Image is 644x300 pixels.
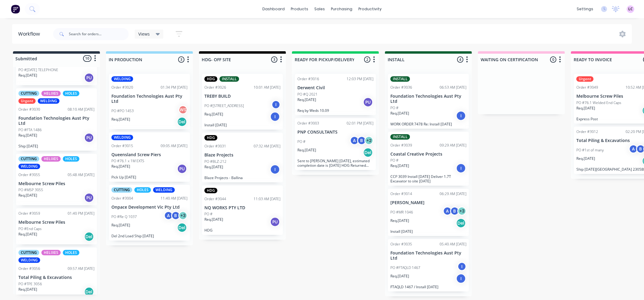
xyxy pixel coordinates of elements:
[271,100,280,109] div: I
[457,207,466,216] div: + 3
[18,211,40,216] div: Order #3059
[111,117,130,122] p: Req. [DATE]
[204,144,226,149] div: Order #3031
[109,132,190,182] div: WELDINGOrder #301509:05 AM [DATE]Queensland Screw PiersPO #76.1 x 1M EXTSReq.[DATE]PUPick Up [DATE]
[390,174,466,183] p: CCP 3039 Install [DATE] Deliver 1.7T Excavator to site [DATE]
[259,5,288,14] a: dashboard
[440,143,466,148] div: 09:29 AM [DATE]
[68,172,95,178] div: 05:48 AM [DATE]
[204,175,280,180] p: Blaze Projects - Ballina
[63,250,79,255] div: HOLES
[18,266,40,271] div: Order #3056
[138,31,150,37] span: Views
[297,130,373,135] p: PNP CONSULTANTS
[111,214,137,219] p: PO #Re Q 1037
[350,136,359,145] div: A
[297,159,373,168] p: Sent to [PERSON_NAME] [DATE], estimated completion date is [DATE] HDG Returned [DATE]
[204,159,226,164] p: PO #BLZ-212
[270,165,280,174] div: I
[204,123,280,127] p: Install [DATE]
[18,116,95,126] p: Foundation Technologies Aust Pty Ltd
[109,185,190,241] div: CUTTINGHOLESWELDINGOrder #300411:40 AM [DATE]Onpace Development Vic Pty LtdPO #Re Q 1037AB+3Req.[...
[390,152,466,157] p: Coastal Creative Projects
[357,136,366,145] div: B
[297,139,306,144] p: PO #
[134,187,151,193] div: HOLES
[18,67,58,73] p: PO #[DATE] TELEPHONE
[63,156,79,162] div: HOLES
[16,154,97,206] div: CUTTINGHELIXESHOLESWELDINGOrder #305505:48 AM [DATE]Melbourne Screw PilesPO #MSP 3055Req.[DATE]PU
[18,257,40,263] div: WELDING
[457,262,466,271] div: I
[390,85,412,90] div: Order #3036
[18,281,42,287] p: PO #TPE 3056
[16,248,97,299] div: CUTTINGHELIXESHOLESWELDINGOrder #305609:57 AM [DATE]Total Piling & ExcavationsPO #TPE 3056Req.[DA...
[18,226,42,232] p: PO #End Caps
[390,122,466,126] p: WORK ORDER 7478 Re: Install [DATE]
[297,147,316,153] p: Req. [DATE]
[202,185,283,235] div: HDGOrder #304411:03 AM [DATE]NQ WORKS PTY LTDPO #Req.[DATE]PUHDG
[390,111,409,116] p: Req. [DATE]
[204,196,226,202] div: Order #3044
[204,76,217,82] div: HDG
[18,172,40,178] div: Order #3055
[68,211,95,216] div: 01:40 PM [DATE]
[18,73,37,78] p: Req. [DATE]
[390,76,410,82] div: INSTALL
[68,107,95,112] div: 08:10 AM [DATE]
[84,232,94,242] div: Del
[388,239,469,292] div: Order #303505:40 AM [DATE]Foundation Technologies Aust Pty LtdPO #FTAQLD 1467IReq.[DATE]IFTAQLD 1...
[38,98,59,104] div: WELDING
[204,85,226,90] div: Order #3026
[254,144,280,149] div: 07:32 AM [DATE]
[204,112,223,117] p: Req. [DATE]
[254,196,280,202] div: 11:03 AM [DATE]
[390,134,410,140] div: INSTALL
[443,207,452,216] div: A
[84,73,94,83] div: PU
[297,121,319,126] div: Order #3003
[254,85,280,90] div: 10:01 AM [DATE]
[574,5,596,14] div: settings
[388,74,469,129] div: INSTALLOrder #303606:53 AM [DATE]Foundation Technologies Aust Pty LtdPO #Req.[DATE]IWORK ORDER 74...
[270,112,280,122] div: I
[456,274,466,283] div: I
[576,147,604,153] p: PO #1st of many
[311,5,328,14] div: sales
[153,187,175,193] div: WELDING
[204,94,280,99] p: TREBY BUILD
[161,196,187,201] div: 11:40 AM [DATE]
[69,28,129,40] input: Search for orders...
[297,76,319,82] div: Order #3016
[295,74,376,115] div: Order #301612:03 PM [DATE]Derwent CivilPO #Q 2021Req.[DATE]PUReq by Weds 10.09
[18,30,43,38] div: Workflow
[18,181,95,186] p: Melbourne Screw Piles
[219,76,239,82] div: INSTALL
[18,127,42,133] p: PO #FTA 1486
[164,211,173,220] div: A
[390,273,409,279] p: Req. [DATE]
[111,76,133,82] div: WELDING
[18,98,36,104] div: Urgent
[161,85,187,90] div: 01:34 PM [DATE]
[84,193,94,203] div: PU
[111,164,130,169] p: Req. [DATE]
[111,196,133,201] div: Order #3004
[18,91,39,96] div: CUTTING
[177,223,187,232] div: Del
[390,163,409,169] p: Req. [DATE]
[177,164,187,174] div: PU
[390,285,466,289] p: FTAQLD 1467 / Install [DATE]
[390,251,466,261] p: Foundation Technologies Aust Pty Ltd
[178,211,187,220] div: + 3
[388,132,469,186] div: INSTALLOrder #303909:29 AM [DATE]Coastal Creative ProjectsPO #Req.[DATE]ICCP 3039 Install [DATE] ...
[111,223,130,228] p: Req. [DATE]
[297,92,318,97] p: PO #Q 2021
[363,97,373,107] div: PU
[629,144,638,153] div: A
[204,188,217,193] div: HDG
[390,210,413,215] p: PO #MR 1046
[18,133,37,138] p: Req. [DATE]
[576,106,595,111] p: Req. [DATE]
[171,211,180,220] div: B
